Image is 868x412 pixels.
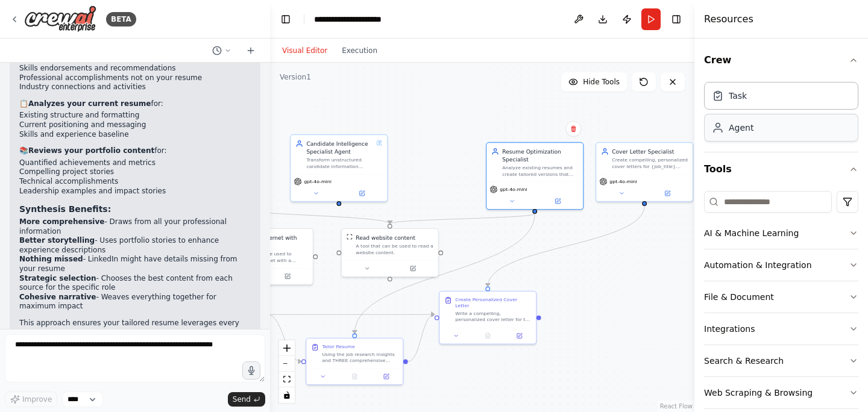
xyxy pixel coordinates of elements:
[19,120,251,130] li: Current positioning and messaging
[729,90,747,102] div: Task
[386,214,538,224] g: Edge from 2b0610fa-55c8-4530-9637-e9476a4a76a4 to 508bf1a3-195a-4549-8b2a-f12c904974c6
[645,189,689,198] button: Open in side panel
[19,274,251,293] li: - Chooses the best content from each source for the specific role
[612,157,688,170] div: Create compelling, personalized cover letters for {job_title} applications at {company_name}. Cra...
[502,165,578,178] div: Analyze existing resumes and create tailored versions that highlight relevant experience, skills,...
[216,228,313,285] div: SerperDevToolSearch the internet with SerperA tool that can be used to search the internet with a...
[484,206,649,287] g: Edge from d12cd125-dd45-4af2-8d92-246c95e4d567 to 681770e6-5f96-48c5-a7a4-d83eb7a7d109
[583,77,620,87] span: Hide Tools
[704,377,858,408] button: Web Scraping & Browsing
[19,83,251,92] li: Industry connections and activities
[228,392,265,407] button: Send
[486,142,583,210] div: Resume Optimization SpecialistAnalyze existing resumes and create tailored versions that highligh...
[506,331,533,341] button: Open in side panel
[502,148,578,163] div: Resume Optimization Specialist
[668,11,685,28] button: Hide right sidebar
[5,392,57,407] button: Improve
[19,64,251,73] li: Skills endorsements and recommendations
[612,148,688,155] div: Cover Letter Specialist
[439,291,536,345] div: Create Personalized Cover LetterWrite a compelling, personalized cover letter for the {job_title}...
[340,189,384,198] button: Open in side panel
[277,11,294,28] button: Hide left sidebar
[306,338,403,385] div: Tailor ResumeUsing the job research insights and THREE comprehensive sources about the candidate,...
[609,178,637,184] span: gpt-4o-mini
[267,311,435,319] g: Edge from 2734cfb3-cac4-407e-b43b-c261ea793d23 to 681770e6-5f96-48c5-a7a4-d83eb7a7d109
[561,72,627,92] button: Hide Tools
[242,361,260,379] button: Click to speak your automation idea
[28,99,151,108] strong: Analyzes your current resume
[596,142,693,202] div: Cover Letter SpecialistCreate compelling, personalized cover letters for {job_title} applications...
[536,196,580,206] button: Open in side panel
[28,146,154,155] strong: Reviews your portfolio content
[304,178,331,184] span: gpt-4o-mini
[19,167,251,177] li: Compelling project stories
[22,395,52,404] span: Improve
[230,251,308,264] div: A tool that can be used to search the internet with a search_query. Supports different search typ...
[704,152,858,186] button: Tools
[704,217,858,249] button: AI & Machine Learning
[356,234,415,242] div: Read website content
[19,146,251,156] p: 📚 for:
[19,217,251,236] li: - Draws from all your professional information
[279,340,295,403] div: React Flow controls
[704,43,858,77] button: Crew
[19,111,251,120] li: Existing structure and formatting
[356,243,433,256] div: A tool that can be used to read a website content.
[565,121,581,137] button: Delete node
[265,272,309,281] button: Open in side panel
[19,274,96,282] strong: Strategic selection
[704,12,753,27] h4: Resources
[704,345,858,376] button: Search & Research
[290,134,388,202] div: Candidate Intelligence Specialist AgentTransform unstructured candidate information (resume, Link...
[306,140,373,155] div: Candidate Intelligence Specialist Agent
[500,186,527,192] span: gpt-4o-mini
[19,255,251,273] li: - LinkedIn might have details missing from your resume
[19,217,104,226] strong: More comprehensive
[279,340,295,356] button: zoom in
[19,187,251,196] li: Leadership examples and impact stories
[106,12,136,27] div: BETA
[314,13,400,25] nav: breadcrumb
[19,73,251,83] li: Professional accomplishments not on your resume
[279,387,295,403] button: toggle interactivity
[267,311,301,366] g: Edge from 2734cfb3-cac4-407e-b43b-c261ea793d23 to 8159a88b-43e0-4d08-a398-62aeaff8b144
[660,403,693,410] a: React Flow attribution
[704,249,858,281] button: Automation & Integration
[19,158,251,168] li: Quantified achievements and metrics
[729,122,753,134] div: Agent
[455,296,531,309] div: Create Personalized Cover Letter
[341,228,439,277] div: ScrapeWebsiteToolRead website contentA tool that can be used to read a website content.
[279,372,295,387] button: fit view
[275,43,335,58] button: Visual Editor
[19,236,251,255] li: - Uses portfolio stories to enhance experience descriptions
[704,77,858,152] div: Crew
[19,255,83,263] strong: Nothing missed
[322,343,354,349] div: Tailor Resume
[471,331,505,341] button: No output available
[338,372,371,381] button: No output available
[351,214,539,334] g: Edge from 2b0610fa-55c8-4530-9637-e9476a4a76a4 to 8159a88b-43e0-4d08-a398-62aeaff8b144
[19,293,96,301] strong: Cohesive narrative
[207,43,236,58] button: Switch to previous chat
[347,234,353,240] img: ScrapeWebsiteTool
[19,177,251,187] li: Technical accomplishments
[19,236,95,245] strong: Better storytelling
[24,5,96,33] img: Logo
[19,99,251,109] p: 📋 for:
[455,310,531,323] div: Write a compelling, personalized cover letter for the {job_title} position at {company_name}. Usi...
[19,130,251,140] li: Skills and experience baseline
[19,293,251,311] li: - Weaves everything together for maximum impact
[280,72,311,82] div: Version 1
[19,204,111,214] strong: Synthesis Benefits:
[335,43,385,58] button: Execution
[19,319,251,347] p: This approach ensures your tailored resume leverages every piece of relevant professional informa...
[306,157,373,170] div: Transform unstructured candidate information (resume, LinkedIn, portfolio) into a structured, nor...
[241,43,260,58] button: Start a new chat
[279,356,295,372] button: zoom out
[704,313,858,345] button: Integrations
[373,372,400,381] button: Open in side panel
[233,395,251,404] span: Send
[210,206,394,224] g: Edge from f130eaec-84ba-4d2f-98ec-f60c20941210 to 508bf1a3-195a-4549-8b2a-f12c904974c6
[230,234,308,249] div: Search the internet with Serper
[704,281,858,313] button: File & Document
